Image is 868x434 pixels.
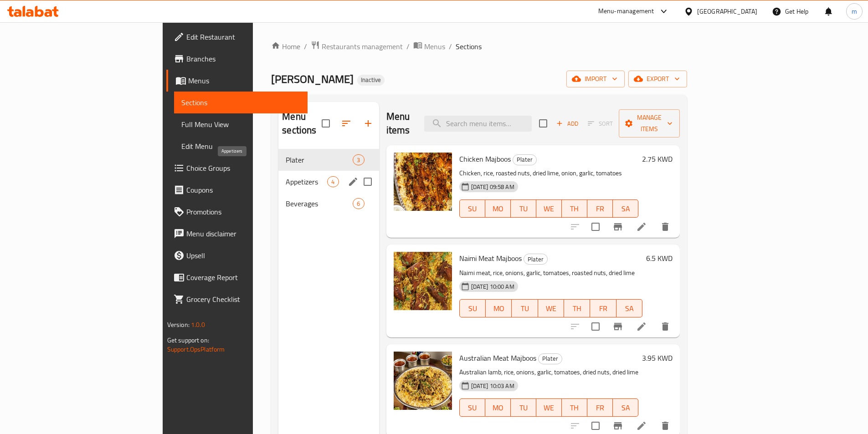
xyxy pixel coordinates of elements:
[513,154,537,165] div: Plater
[524,254,547,265] span: Plater
[449,41,452,52] li: /
[166,266,308,288] a: Coverage Report
[186,184,300,195] span: Coupons
[553,117,582,131] span: Add item
[424,41,445,52] span: Menus
[553,117,582,131] button: Add
[181,97,300,108] span: Sections
[619,109,680,138] button: Manage items
[467,382,518,390] span: [DATE] 10:03 AM
[515,302,534,315] span: TU
[536,398,562,417] button: WE
[186,31,300,42] span: Edit Restaurant
[646,252,673,265] h6: 6.5 KWD
[316,114,335,133] span: Select all sections
[534,114,553,133] span: Select section
[586,317,605,336] span: Select to update
[562,199,587,218] button: TH
[335,112,357,134] span: Sort sections
[607,216,629,238] button: Branch-specific-item
[616,401,635,414] span: SA
[598,6,654,17] div: Menu-management
[459,251,522,265] span: Naimi Meat Majboos
[456,41,482,52] span: Sections
[626,112,673,135] span: Manage items
[489,302,508,315] span: MO
[286,176,327,187] span: Appetizers
[394,252,452,310] img: Naimi Meat Majboos
[512,299,538,317] button: TU
[564,299,590,317] button: TH
[186,163,300,174] span: Choice Groups
[697,6,757,16] div: [GEOGRAPHIC_DATA]
[166,245,308,266] a: Upsell
[174,135,308,157] a: Edit Menu
[540,202,558,215] span: WE
[636,221,647,232] a: Edit menu item
[459,367,639,378] p: Australian lamb, rice, onions, garlic, tomatoes, dried nuts, dried lime
[463,302,482,315] span: SU
[357,76,385,84] span: Inactive
[166,157,308,179] a: Choice Groups
[346,175,360,189] button: edit
[459,299,486,317] button: SU
[353,154,364,165] div: items
[590,299,616,317] button: FR
[568,302,586,315] span: TH
[166,48,308,70] a: Branches
[511,199,536,218] button: TU
[181,119,300,130] span: Full Menu View
[463,202,482,215] span: SU
[286,154,353,165] span: Plater
[186,294,300,305] span: Grocery Checklist
[353,199,364,208] span: 6
[167,319,190,331] span: Version:
[536,199,562,218] button: WE
[555,118,580,129] span: Add
[566,71,625,87] button: import
[565,202,584,215] span: TH
[636,420,647,431] a: Edit menu item
[278,145,379,218] nav: Menu sections
[613,199,638,218] button: SA
[642,153,673,165] h6: 2.75 KWD
[166,70,308,92] a: Menus
[174,113,308,135] a: Full Menu View
[511,398,536,417] button: TU
[607,316,629,337] button: Branch-specific-item
[514,202,533,215] span: TU
[311,41,403,52] a: Restaurants management
[613,398,638,417] button: SA
[587,199,613,218] button: FR
[166,179,308,201] a: Coupons
[167,343,225,355] a: Support.OpsPlatform
[181,141,300,152] span: Edit Menu
[540,401,558,414] span: WE
[486,299,512,317] button: MO
[591,202,609,215] span: FR
[538,299,564,317] button: WE
[186,250,300,261] span: Upsell
[574,73,617,85] span: import
[467,183,518,191] span: [DATE] 09:58 AM
[394,153,452,211] img: Chicken Majboos
[594,302,612,315] span: FR
[539,353,562,364] span: Plater
[174,92,308,113] a: Sections
[167,334,209,346] span: Get support on:
[467,282,518,291] span: [DATE] 10:00 AM
[514,401,533,414] span: TU
[616,202,635,215] span: SA
[513,154,536,165] span: Plater
[328,178,338,186] span: 4
[538,353,562,364] div: Plater
[278,193,379,214] div: Beverages6
[459,351,536,365] span: Australian Meat Majboos
[636,73,680,85] span: export
[620,302,639,315] span: SA
[591,401,609,414] span: FR
[322,41,403,52] span: Restaurants management
[186,206,300,217] span: Promotions
[278,171,379,193] div: Appetizers4edit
